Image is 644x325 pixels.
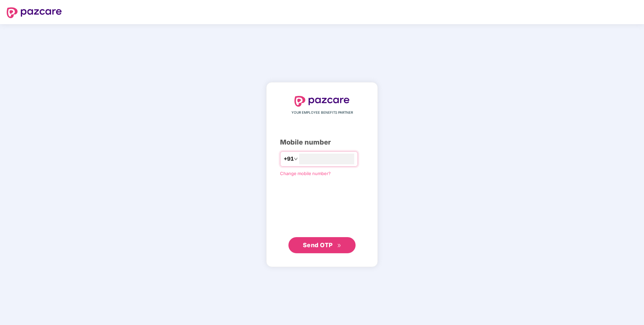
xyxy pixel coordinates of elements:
[284,155,294,163] span: +91
[288,237,356,253] button: Send OTPdouble-right
[294,157,298,161] span: down
[280,171,331,176] a: Change mobile number?
[280,137,364,148] div: Mobile number
[294,96,350,107] img: logo
[337,243,341,248] span: double-right
[303,241,333,249] span: Send OTP
[7,7,62,18] img: logo
[291,110,353,115] span: YOUR EMPLOYEE BENEFITS PARTNER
